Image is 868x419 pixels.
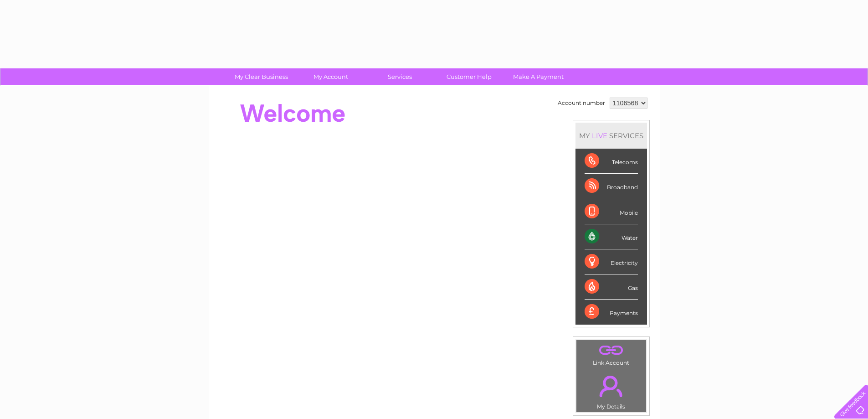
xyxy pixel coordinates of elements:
div: Payments [585,300,638,324]
div: LIVE [590,131,609,140]
a: Customer Help [431,68,507,85]
td: My Details [576,368,647,413]
a: Services [362,68,437,85]
div: Electricity [585,249,638,274]
div: Gas [585,274,638,300]
div: Telecoms [585,149,638,174]
div: MY SERVICES [575,123,647,149]
div: Broadband [585,174,638,199]
div: Water [585,224,638,249]
td: Account number [555,95,607,111]
a: My Account [293,68,368,85]
a: My Clear Business [224,68,299,85]
div: Mobile [585,199,638,224]
a: . [579,342,644,358]
a: Make A Payment [501,68,576,85]
a: . [579,370,644,402]
td: Link Account [576,340,647,368]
